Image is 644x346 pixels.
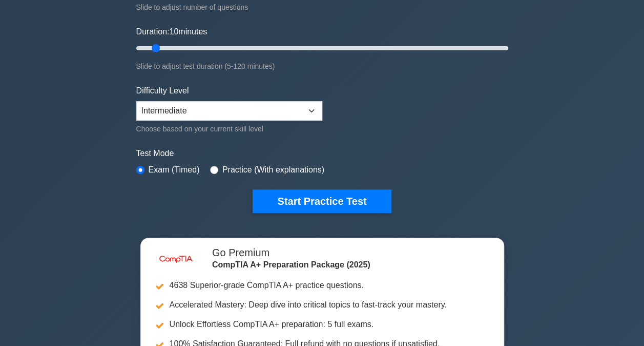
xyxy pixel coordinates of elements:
div: Choose based on your current skill level [136,123,322,135]
label: Practice (With explanations) [222,164,324,176]
span: 10 [169,27,178,36]
button: Start Practice Test [253,189,391,213]
label: Duration: minutes [136,26,207,38]
div: Slide to adjust number of questions [136,1,508,13]
label: Exam (Timed) [149,164,200,176]
label: Difficulty Level [136,85,189,97]
label: Test Mode [136,147,508,160]
div: Slide to adjust test duration (5-120 minutes) [136,60,508,72]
